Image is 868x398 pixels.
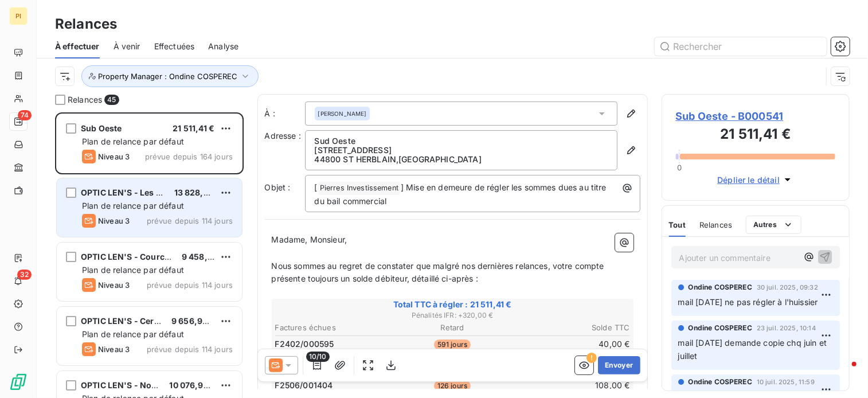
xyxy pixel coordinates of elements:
span: [ [315,182,318,192]
span: prévue depuis 114 jours [147,345,233,354]
span: mail [DATE] ne pas régler à l'huissier [678,297,818,307]
h3: Relances [55,14,117,34]
td: 40,00 € [513,338,631,350]
span: 10 juil. 2025, 11:59 [757,379,815,385]
span: Relances [699,220,732,229]
span: 45 [104,95,119,105]
p: [STREET_ADDRESS] [315,146,608,155]
iframe: Intercom live chat [829,359,857,387]
span: Plan de relance par défaut [82,329,184,339]
th: Factures échues [275,322,393,334]
span: F2402/000595 [275,338,334,350]
span: 21 511,41 € [173,123,214,133]
span: Niveau 3 [98,280,130,290]
span: À effectuer [55,41,100,52]
span: prévue depuis 164 jours [145,152,233,161]
td: 108,00 € [513,379,631,392]
span: Sub Oeste [81,123,122,133]
span: Ondine COSPEREC [689,323,752,333]
span: F2506/001404 [275,380,333,391]
span: Adresse : [265,131,301,141]
button: Déplier le détail [714,173,797,186]
span: À venir [114,41,140,52]
th: Retard [393,322,511,334]
span: Déplier le détail [717,174,780,186]
span: mail [DATE] demande copie chq juin et juillet [678,338,830,361]
span: Niveau 3 [98,216,130,225]
img: Logo LeanPay [9,373,28,391]
span: Niveau 3 [98,345,130,354]
span: Ondine COSPEREC [689,282,752,292]
span: OPTIC LEN'S - Noisy [81,380,163,390]
div: PI [9,7,28,25]
input: Rechercher [655,37,827,56]
div: grid [55,112,244,398]
span: Plan de relance par défaut [82,136,184,146]
span: 591 jours [434,340,471,350]
span: 9 458,00 € [182,252,226,262]
button: Autres [746,216,801,234]
span: Madame, Monsieur, [272,235,347,244]
span: Tout [669,220,686,229]
span: Nous sommes au regret de constater que malgré nos dernières relances, votre compte présente toujo... [272,261,607,284]
span: Ondine COSPEREC [689,377,752,387]
span: 13 828,41 € [174,188,220,197]
p: 44800 ST HERBLAIN , [GEOGRAPHIC_DATA] [315,155,608,164]
span: Total TTC à régler : 21 511,41 € [273,299,632,310]
span: Objet : [265,182,291,192]
span: 9 656,90 € [171,316,216,326]
span: Analyse [208,41,238,52]
span: Pénalités IFR : + 320,00 € [273,310,632,321]
span: 10/10 [306,352,330,362]
span: Relances [68,94,102,106]
span: Niveau 3 [98,152,130,161]
span: prévue depuis 114 jours [147,216,233,225]
button: Envoyer [598,356,640,374]
span: Effectuées [154,41,195,52]
span: Sub Oeste - B000541 [676,108,836,124]
span: 30 juil. 2025, 09:32 [757,284,818,291]
span: 23 juil. 2025, 10:14 [757,325,816,331]
th: Solde TTC [513,322,631,334]
p: Sud Oeste [315,136,608,146]
span: Plan de relance par défaut [82,201,184,210]
span: 10 076,90 € [169,380,216,390]
label: À : [265,108,305,119]
span: 74 [18,110,32,120]
span: prévue depuis 114 jours [147,280,233,290]
span: Plan de relance par défaut [82,265,184,275]
h3: 21 511,41 € [676,124,836,147]
span: 126 jours [434,381,471,391]
span: ] Mise en demeure de régler les sommes dues au titre du bail commercial [315,182,609,206]
span: 32 [17,270,32,280]
span: [PERSON_NAME] [318,110,367,118]
span: Pierres Investissement [318,182,400,195]
span: OPTIC LEN'S - Courcouronnes [81,252,204,262]
span: 0 [677,163,682,172]
button: Property Manager : Ondine COSPEREC [81,65,259,87]
span: OPTIC LEN'S - Les Lilas [81,188,174,197]
span: OPTIC LEN'S - Cergy [81,316,164,326]
span: Property Manager : Ondine COSPEREC [98,72,237,81]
